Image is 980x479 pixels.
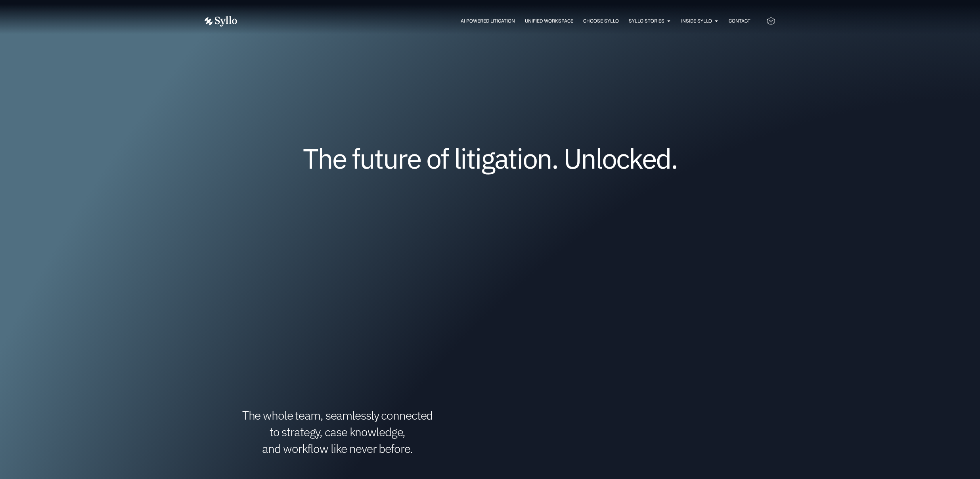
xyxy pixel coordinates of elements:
[205,407,470,457] h1: The whole team, seamlessly connected to strategy, case knowledge, and workflow like never before.
[205,16,237,27] img: Vector
[629,17,664,25] a: Syllo Stories
[253,17,750,25] nav: Menu
[681,17,712,25] a: Inside Syllo
[252,145,728,171] h1: The future of litigation. Unlocked.
[729,17,750,25] a: Contact
[461,17,515,25] a: AI Powered Litigation
[253,17,750,25] div: Menu Toggle
[583,17,619,25] a: Choose Syllo
[525,17,573,25] a: Unified Workspace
